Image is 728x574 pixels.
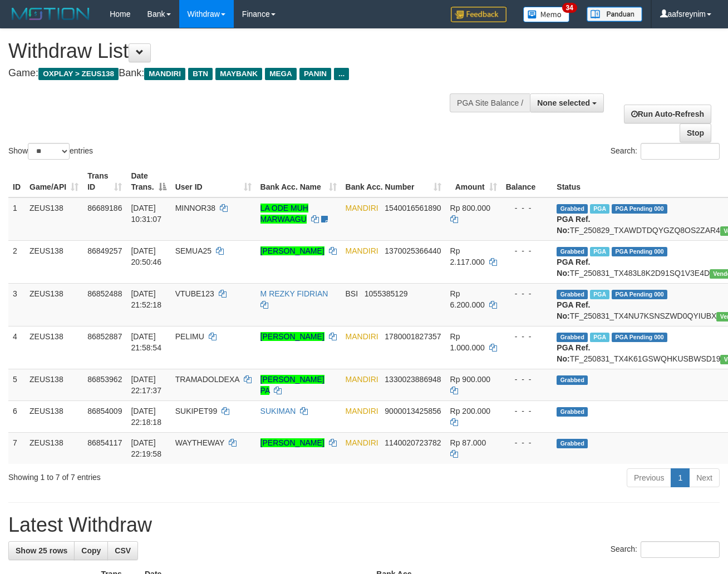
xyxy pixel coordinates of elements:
[346,332,378,341] span: MANDIRI
[8,240,25,283] td: 2
[346,375,378,384] span: MANDIRI
[131,407,161,427] span: [DATE] 22:18:18
[385,246,441,255] span: Copy 1370025366440 to clipboard
[260,246,324,255] a: [PERSON_NAME]
[8,197,25,241] td: 1
[126,166,170,197] th: Date Trans.: activate to sort column descending
[8,432,25,464] td: 7
[689,468,720,487] a: Next
[562,3,577,13] span: 34
[175,438,224,447] span: WAYTHEWAY
[131,332,161,352] span: [DATE] 21:58:54
[450,407,490,415] span: Rp 200.000
[530,93,604,112] button: None selected
[28,143,70,160] select: Showentries
[557,343,590,363] b: PGA Ref. No:
[8,541,75,560] a: Show 25 rows
[506,202,548,214] div: - - -
[557,215,590,235] b: PGA Ref. No:
[506,331,548,342] div: - - -
[627,468,671,487] a: Previous
[450,93,530,112] div: PGA Site Balance /
[265,68,297,80] span: MEGA
[641,143,720,160] input: Search:
[450,375,490,384] span: Rp 900.000
[25,166,83,197] th: Game/API: activate to sort column ascending
[450,332,485,352] span: Rp 1.000.000
[8,326,25,369] td: 4
[590,204,609,214] span: Marked by aafkaynarin
[38,68,119,80] span: OXPLAY > ZEUS138
[611,143,720,160] label: Search:
[8,283,25,326] td: 3
[557,290,588,299] span: Grabbed
[115,546,131,555] span: CSV
[346,407,378,415] span: MANDIRI
[346,246,378,255] span: MANDIRI
[612,204,667,214] span: PGA Pending
[87,246,122,255] span: 86849257
[74,541,108,560] a: Copy
[144,68,185,80] span: MANDIRI
[590,333,609,342] span: Marked by aafsolysreylen
[260,332,324,341] a: [PERSON_NAME]
[8,514,720,536] h1: Latest Withdraw
[8,400,25,432] td: 6
[341,166,446,197] th: Bank Acc. Number: activate to sort column ascending
[450,204,490,212] span: Rp 800.000
[612,333,667,342] span: PGA Pending
[506,405,548,417] div: - - -
[8,68,474,79] h4: Game: Bank:
[8,467,295,483] div: Showing 1 to 7 of 7 entries
[188,68,213,80] span: BTN
[557,300,590,320] b: PGA Ref. No:
[107,541,138,560] a: CSV
[87,289,122,298] span: 86852488
[385,407,441,415] span: Copy 9000013425856 to clipboard
[260,289,328,298] a: M REZKY FIDRIAN
[557,258,590,278] b: PGA Ref. No:
[501,166,553,197] th: Balance
[260,438,324,447] a: [PERSON_NAME]
[87,332,122,341] span: 86852887
[523,7,570,22] img: Button%20Memo.svg
[451,7,506,22] img: Feedback.jpg
[612,247,667,256] span: PGA Pending
[175,332,204,341] span: PELIMU
[557,204,588,214] span: Grabbed
[450,438,486,447] span: Rp 87.000
[25,197,83,241] td: ZEUS138
[557,247,588,256] span: Grabbed
[25,400,83,432] td: ZEUS138
[175,246,211,255] span: SEMUA25
[131,289,161,309] span: [DATE] 21:52:18
[175,375,239,384] span: TRAMADOLDEXA
[557,407,588,417] span: Grabbed
[16,546,67,555] span: Show 25 rows
[506,437,548,448] div: - - -
[450,289,485,309] span: Rp 6.200.000
[131,246,161,266] span: [DATE] 20:50:46
[346,438,378,447] span: MANDIRI
[8,369,25,400] td: 5
[385,332,441,341] span: Copy 1780001827357 to clipboard
[260,204,308,224] a: LA ODE MUH MARWAAGU
[175,204,215,212] span: MINNOR38
[25,240,83,283] td: ZEUS138
[260,375,324,395] a: [PERSON_NAME] PA
[537,98,590,107] span: None selected
[256,166,341,197] th: Bank Acc. Name: activate to sort column ascending
[87,438,122,447] span: 86854117
[587,7,642,22] img: panduan.png
[131,204,161,224] span: [DATE] 10:31:07
[8,166,25,197] th: ID
[557,333,588,342] span: Grabbed
[365,289,408,298] span: Copy 1055385129 to clipboard
[612,290,667,299] span: PGA Pending
[624,105,711,123] a: Run Auto-Refresh
[215,68,262,80] span: MAYBANK
[8,143,93,160] label: Show entries
[506,374,548,385] div: - - -
[590,247,609,256] span: Marked by aafsreyleap
[385,204,441,212] span: Copy 1540016561890 to clipboard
